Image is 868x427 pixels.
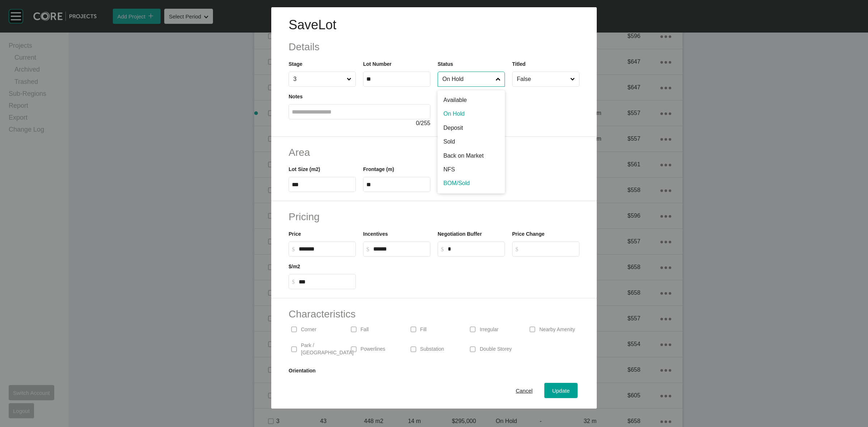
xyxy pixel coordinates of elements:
[438,163,505,176] div: NFS
[289,145,579,159] h2: Area
[289,16,579,34] h1: Save Lot
[480,346,512,353] p: Double Storey
[292,279,295,285] tspan: $
[512,61,526,67] label: Titled
[299,246,353,252] input: $
[345,72,353,86] span: Close menu...
[289,94,303,99] label: Notes
[292,72,345,86] input: 3
[569,72,576,86] span: Close menu...
[301,342,354,356] p: Park / [GEOGRAPHIC_DATA]
[361,346,385,353] p: Powerlines
[515,72,569,86] input: False
[441,72,494,86] input: On Hold
[448,246,502,252] input: $
[420,346,444,353] p: Substation
[363,231,388,237] label: Incentives
[522,246,576,252] input: $
[441,246,444,252] tspan: $
[438,121,505,135] div: Deposit
[289,231,301,237] label: Price
[363,61,392,67] label: Lot Number
[289,307,579,321] h2: Characteristics
[289,61,302,67] label: Stage
[512,231,544,237] label: Price Change
[438,90,505,107] div: Available
[289,368,316,373] label: Orientation
[373,246,427,252] input: $
[438,176,505,193] div: BOM/Sold
[438,149,505,163] div: Back on Market
[361,326,369,333] p: Fall
[438,61,453,67] label: Status
[289,119,430,127] div: / 255
[299,279,353,285] input: $
[438,135,505,149] div: Sold
[289,210,579,224] h2: Pricing
[516,388,533,394] span: Cancel
[539,326,575,333] p: Nearby Amenity
[289,166,320,172] label: Lot Size (m2)
[438,231,482,237] label: Negotiation Buffer
[289,40,579,54] h2: Details
[480,326,498,333] p: Irregular
[416,120,419,126] span: 0
[515,246,518,252] tspan: $
[366,246,369,252] tspan: $
[438,107,505,121] div: On Hold
[363,166,394,172] label: Frontage (m)
[292,246,295,252] tspan: $
[544,383,578,398] button: Update
[508,383,541,398] button: Cancel
[420,326,427,333] p: Fill
[552,388,570,394] span: Update
[289,264,300,269] label: $/m2
[301,326,316,333] p: Corner
[494,72,502,86] span: Show menu...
